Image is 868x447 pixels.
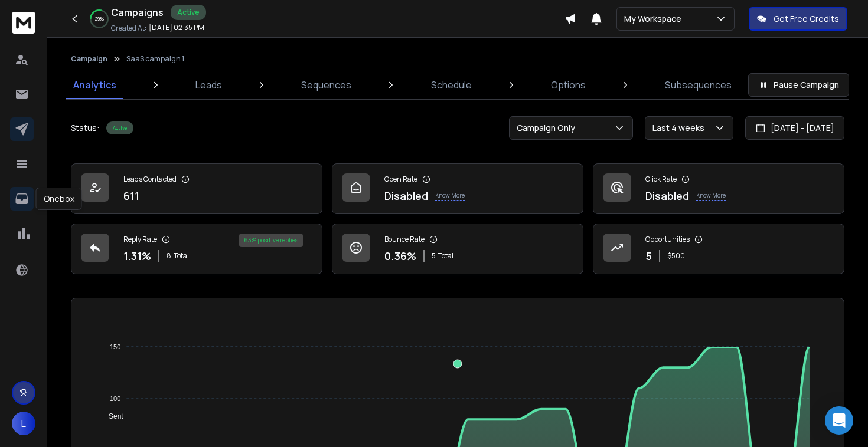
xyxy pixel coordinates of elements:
[111,5,164,19] h1: Campaigns
[593,163,844,214] a: Click RateDisabledKnow More
[749,7,847,31] button: Get Free Credits
[332,163,583,214] a: Open RateDisabledKnow More
[95,15,104,22] p: 29 %
[167,251,171,261] span: 8
[745,116,844,140] button: [DATE] - [DATE]
[71,224,322,274] a: Reply Rate1.31%8Total63% positive replies
[551,78,586,92] p: Options
[825,406,853,435] div: Open Intercom Messenger
[593,224,844,274] a: Opportunities5$500
[645,188,689,204] p: Disabled
[652,122,709,134] p: Last 4 weeks
[544,71,593,99] a: Options
[171,5,206,20] div: Active
[294,71,358,99] a: Sequences
[123,235,157,244] p: Reply Rate
[66,71,123,99] a: Analytics
[110,343,120,350] tspan: 150
[645,175,677,184] p: Click Rate
[111,24,146,33] p: Created At:
[624,13,686,25] p: My Workspace
[126,54,184,64] p: SaaS campaign 1
[384,188,428,204] p: Disabled
[71,163,322,214] a: Leads Contacted611
[332,224,583,274] a: Bounce Rate0.36%5Total
[100,412,123,420] span: Sent
[301,78,351,92] p: Sequences
[123,175,177,184] p: Leads Contacted
[12,412,35,435] button: L
[71,122,99,134] p: Status:
[384,235,425,244] p: Bounce Rate
[424,71,479,99] a: Schedule
[774,13,839,25] p: Get Free Credits
[438,251,453,261] span: Total
[195,78,222,92] p: Leads
[667,251,685,261] p: $ 500
[748,73,849,97] button: Pause Campaign
[149,23,204,32] p: [DATE] 02:35 PM
[110,395,120,402] tspan: 100
[123,248,151,264] p: 1.31 %
[106,121,133,134] div: Active
[123,188,139,204] p: 611
[665,78,732,92] p: Subsequences
[73,78,116,92] p: Analytics
[696,191,726,201] p: Know More
[517,122,580,134] p: Campaign Only
[174,251,189,261] span: Total
[188,71,229,99] a: Leads
[435,191,465,201] p: Know More
[432,251,436,261] span: 5
[384,248,416,264] p: 0.36 %
[645,235,690,244] p: Opportunities
[71,54,107,64] button: Campaign
[431,78,472,92] p: Schedule
[36,188,82,210] div: Onebox
[239,234,303,247] div: 63 % positive replies
[384,175,417,184] p: Open Rate
[658,71,739,99] a: Subsequences
[645,248,652,264] p: 5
